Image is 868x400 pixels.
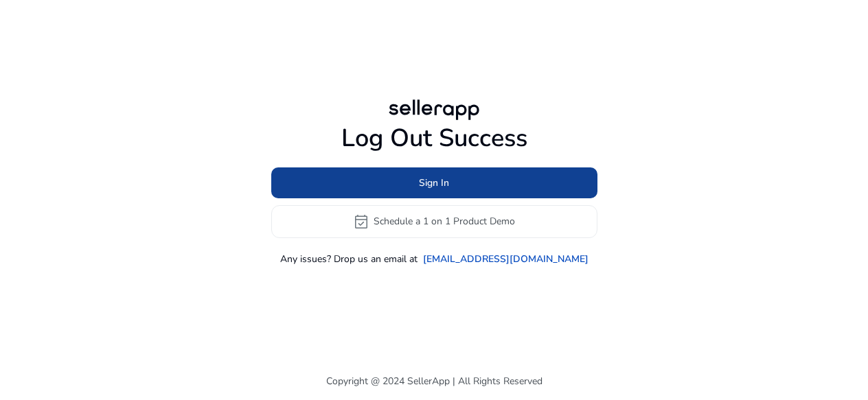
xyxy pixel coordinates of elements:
[353,213,369,230] span: event_available
[271,205,597,238] button: event_availableSchedule a 1 on 1 Product Demo
[423,252,589,266] a: [EMAIL_ADDRESS][DOMAIN_NAME]
[271,123,597,153] h1: Log Out Success
[280,252,418,266] p: Any issues? Drop us an email at
[271,167,597,198] button: Sign In
[419,176,449,190] span: Sign In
